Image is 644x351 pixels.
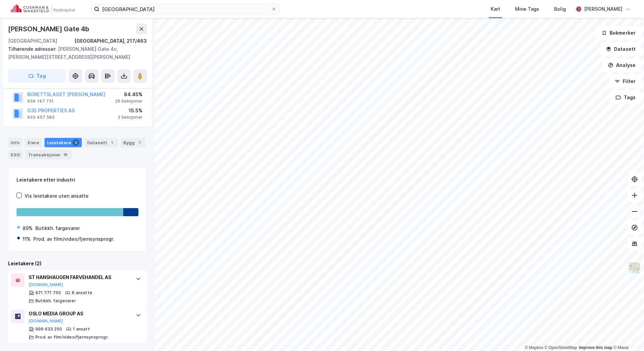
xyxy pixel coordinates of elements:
[8,150,23,159] div: ESG
[8,45,141,61] div: [PERSON_NAME] Gate 4c, [PERSON_NAME][STREET_ADDRESS][PERSON_NAME]
[515,5,539,13] div: Mine Tags
[554,5,566,13] div: Bolig
[27,115,55,120] div: 933 457 583
[610,319,644,351] div: Kontrollprogram for chat
[610,319,644,351] iframe: Chat Widget
[29,282,63,287] button: [DOMAIN_NAME]
[108,139,115,146] div: 1
[27,99,54,104] div: 934 147 731
[23,224,33,232] div: 89%
[525,345,543,350] a: Mapbox
[8,138,22,147] div: Info
[25,192,89,200] div: Vis leietakere uten ansatte
[23,235,31,243] div: 11%
[72,139,79,146] div: 2
[602,58,641,72] button: Analyse
[73,326,90,332] div: 1 ansatt
[62,151,69,158] div: 18
[8,37,57,45] div: [GEOGRAPHIC_DATA]
[545,345,577,350] a: OpenStreetMap
[609,75,641,88] button: Filter
[8,69,66,83] button: Tag
[8,260,147,268] div: Leietakere (2)
[579,345,612,350] a: Improve this map
[121,138,146,147] div: Bygg
[35,298,76,304] div: Butikkh. fargevarer
[33,235,114,243] div: Prod. av film/video/fjernsynsprogr.
[118,107,142,115] div: 15.5%
[44,138,82,147] div: Leietakere
[584,5,622,13] div: [PERSON_NAME]
[8,46,58,52] span: Tilhørende adresser:
[600,42,641,56] button: Datasett
[17,176,138,184] div: Leietakere etter industri
[29,310,129,318] div: OSLO MEDIA GROUP AS
[35,224,80,232] div: Butikkh. fargevarer
[29,318,63,324] button: [DOMAIN_NAME]
[35,335,108,340] div: Prod. av film/video/fjernsynsprogr.
[491,5,500,13] div: Kart
[99,4,271,14] input: Søk på adresse, matrikkel, gårdeiere, leietakere eller personer
[118,115,142,120] div: 2 Seksjoner
[25,138,42,147] div: Eiere
[610,91,641,104] button: Tags
[628,262,641,274] img: Z
[35,290,61,296] div: 971 771 755
[596,26,641,40] button: Bokmerker
[8,24,91,34] div: [PERSON_NAME] Gate 4b
[115,99,142,104] div: 26 Seksjoner
[29,273,129,281] div: ST HANSHAUGEN FARVEHANDEL AS
[72,290,92,296] div: 8 ansatte
[11,4,75,14] img: cushman-wakefield-realkapital-logo.202ea83816669bd177139c58696a8fa1.svg
[136,139,143,146] div: 1
[35,326,62,332] div: 999 633 250
[85,138,118,147] div: Datasett
[74,37,147,45] div: [GEOGRAPHIC_DATA], 217/463
[115,90,142,99] div: 84.45%
[25,150,71,159] div: Transaksjoner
